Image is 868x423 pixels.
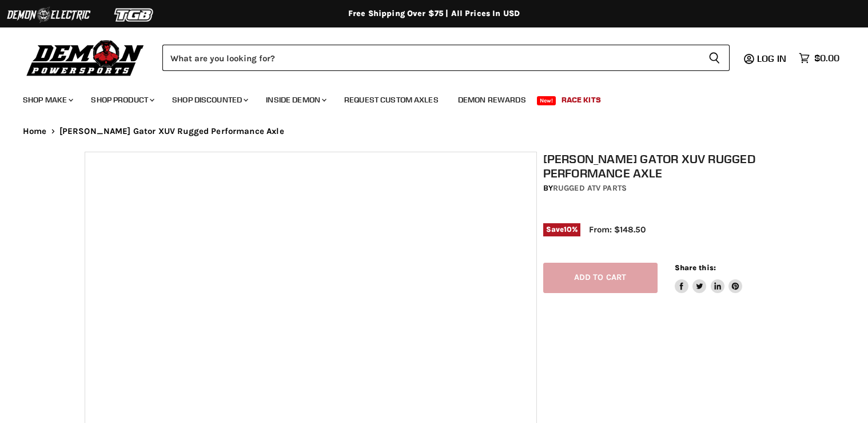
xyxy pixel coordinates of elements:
[757,53,786,64] span: Log in
[23,126,47,136] a: Home
[543,223,581,236] span: Save %
[14,88,80,112] a: Shop Make
[14,84,837,112] ul: Main menu
[553,88,610,112] a: Race Kits
[59,126,284,136] span: [PERSON_NAME] Gator XUV Rugged Performance Axle
[752,53,793,64] a: Log in
[564,225,572,234] span: 10
[699,45,730,71] button: Search
[82,88,161,112] a: Shop Product
[449,88,535,112] a: Demon Rewards
[162,45,699,71] input: Search
[537,96,556,105] span: New!
[6,4,91,26] img: Demon Electric Logo 2
[164,88,255,112] a: Shop Discounted
[814,53,839,64] span: $0.00
[23,37,148,78] img: Demon Powersports
[553,183,627,193] a: Rugged ATV Parts
[162,45,730,71] form: Product
[257,88,333,112] a: Inside Demon
[543,182,790,195] div: by
[336,88,447,112] a: Request Custom Axles
[675,263,716,272] span: Share this:
[675,263,743,293] aside: Share this:
[589,224,646,235] span: From: $148.50
[793,50,845,66] a: $0.00
[543,152,790,180] h1: [PERSON_NAME] Gator XUV Rugged Performance Axle
[91,4,177,26] img: TGB Logo 2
